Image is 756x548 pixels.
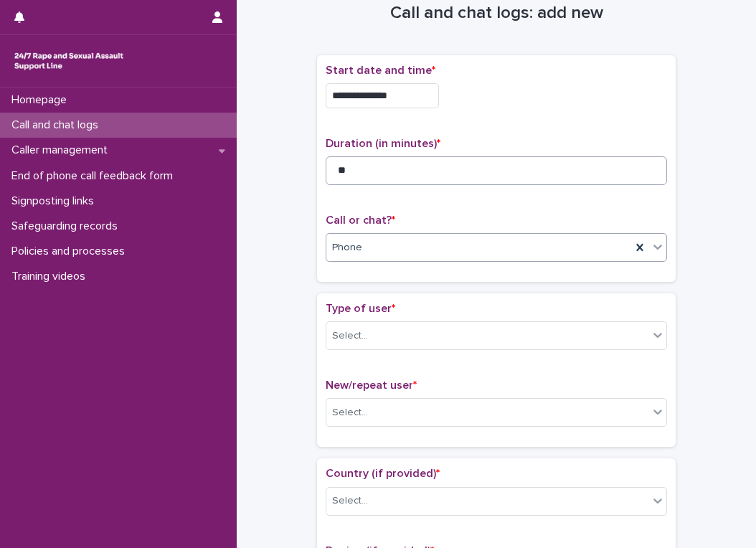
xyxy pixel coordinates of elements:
[332,240,362,255] span: Phone
[326,138,440,149] span: Duration (in minutes)
[332,405,368,420] div: Select...
[6,219,129,233] p: Safeguarding records
[6,245,136,258] p: Policies and processes
[326,468,440,479] span: Country (if provided)
[326,303,395,314] span: Type of user
[6,194,105,208] p: Signposting links
[11,47,126,75] img: rhQMoQhaT3yELyF149Cw
[326,65,435,76] span: Start date and time
[6,93,78,107] p: Homepage
[332,329,368,344] div: Select...
[6,270,97,283] p: Training videos
[332,493,368,509] div: Select...
[6,169,184,183] p: End of phone call feedback form
[6,143,119,157] p: Caller management
[317,3,676,24] h1: Call and chat logs: add new
[326,379,417,391] span: New/repeat user
[6,118,110,132] p: Call and chat logs
[326,214,395,226] span: Call or chat?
